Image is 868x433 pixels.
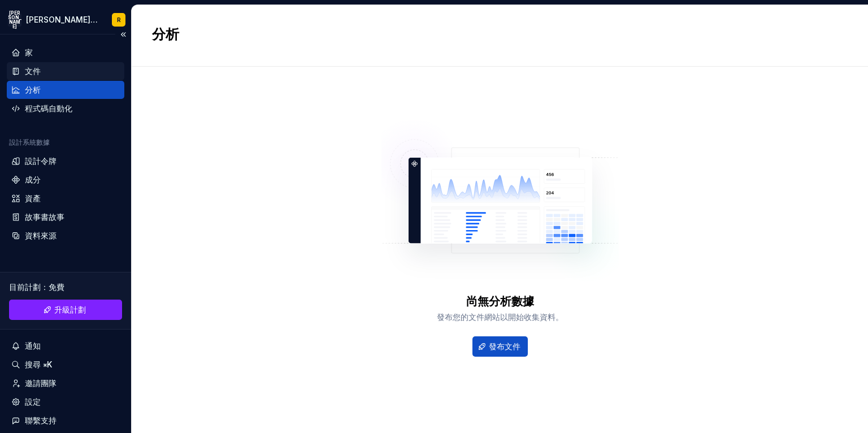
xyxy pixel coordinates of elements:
font: 聯繫支持 [25,415,57,425]
font: 資產 [25,193,41,203]
font: 通知 [25,341,41,350]
a: 分析 [7,81,124,99]
font: 搜尋 ⌘K [25,360,52,369]
font: ： [41,282,49,292]
a: 設計令牌 [7,152,124,170]
button: 聯繫支持 [7,412,124,430]
a: 設定 [7,393,124,411]
a: 文件 [7,62,124,80]
font: 分析 [152,26,179,42]
font: 程式碼自動化 [25,103,72,113]
font: R [117,16,121,23]
font: 分析 [25,85,41,94]
a: 成分 [7,171,124,189]
button: 折疊側邊欄 [115,27,131,42]
font: 發布您的文件網站以開始收集資料。 [437,312,563,322]
font: 設計系統數據 [9,138,50,146]
font: [PERSON_NAME]辦公室 [26,15,114,24]
a: 資料來源 [7,227,124,245]
font: 故事書故事 [25,212,64,222]
a: 邀請團隊 [7,374,124,392]
font: 免費 [49,282,64,292]
font: 文件 [25,66,41,76]
button: 發布文件 [472,336,528,357]
font: 邀請團隊 [25,378,57,388]
font: 發布文件 [489,341,520,351]
a: 故事書故事 [7,208,124,226]
font: 家 [25,47,33,57]
a: 程式碼自動化 [7,99,124,118]
button: 搜尋 ⌘K [7,356,124,374]
font: 升級計劃 [54,305,86,314]
a: 資產 [7,189,124,207]
font: 資料來源 [25,231,57,240]
font: 設計令牌 [25,156,57,166]
a: 升級計劃 [9,300,122,320]
font: 尚無分析數據 [466,295,534,308]
font: 設定 [25,397,41,406]
a: 家 [7,44,124,62]
font: 成分 [25,175,41,184]
button: [PERSON_NAME][PERSON_NAME]辦公室R [2,7,129,32]
font: [PERSON_NAME] [8,10,21,29]
font: 目前計劃 [9,282,41,292]
button: 通知 [7,337,124,355]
